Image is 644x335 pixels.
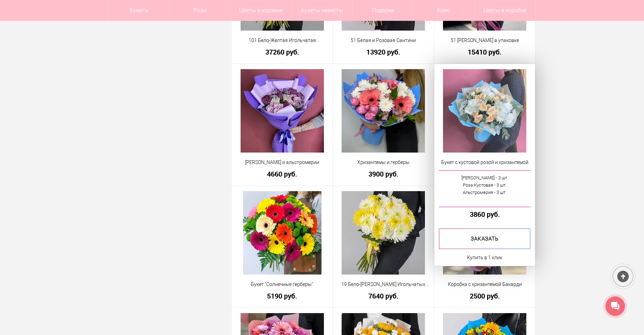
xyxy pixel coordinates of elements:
a: [PERSON_NAME] и альстромерии [236,159,328,166]
a: 51 [PERSON_NAME] в упаковке [439,37,531,44]
a: Купить в 1 клик [467,253,502,262]
a: 3860 руб. [439,211,531,218]
a: 4660 руб. [236,170,328,178]
img: Букет "Солнечные герберы" [243,191,321,275]
a: 51 Белая и Розовая Сантини [337,37,429,44]
a: [PERSON_NAME] - 3 шт.Роза Кустовая - 3 шт.Альстромерия - 3 шт. [439,170,531,207]
a: 7640 руб. [337,292,429,300]
a: 19 Бело-[PERSON_NAME] Игольчатых Хризантем [337,281,429,288]
a: 2500 руб. [439,292,531,300]
a: Букет с кустовой розой и хризантемой [439,159,531,166]
a: Букет "Солнечные герберы" [236,281,328,288]
img: 19 Бело-Желтых Игольчатых Хризантем [342,191,425,275]
a: Хризантемы и герберы [337,159,429,166]
a: 15410 руб. [439,48,531,56]
a: 37260 руб. [236,48,328,56]
a: Коробка с хризантемой Бакарди [439,281,531,288]
a: 3900 руб. [337,170,429,178]
img: Хризантемы и герберы [342,69,425,153]
img: Хризантем и альстромерии [241,69,324,153]
a: 5190 руб. [236,292,328,300]
img: Букет с кустовой розой и хризантемой [443,69,526,153]
a: 13920 руб. [337,48,429,56]
a: 101 Бело-Желтая Игольчатая Хризантема [236,37,328,44]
